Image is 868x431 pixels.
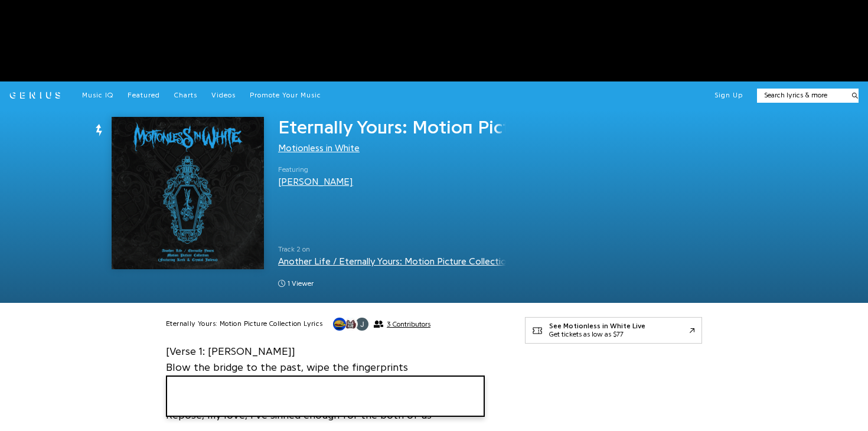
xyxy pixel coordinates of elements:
input: Search lyrics & more [757,90,845,100]
span: Promote Your Music [250,92,321,99]
a: See Motionless in White LiveGet tickets as low as $77 [525,317,702,344]
a: Videos [211,91,236,100]
a: Featured [128,91,160,100]
a: Charts [174,91,197,100]
span: Music IQ [82,92,113,99]
a: [PERSON_NAME] [278,177,353,187]
img: Cover art for Eternally Yours: Motion Picture Collection by Motionless in White [112,117,264,269]
a: Promote Your Music [250,91,321,100]
span: Eternally Yours: Motion Picture Collection [278,118,627,137]
div: Get tickets as low as $77 [549,331,645,339]
h2: Eternally Yours: Motion Picture Collection Lyrics [166,319,323,329]
a: Music IQ [82,91,113,100]
iframe: Tonefuse player [167,377,484,416]
span: Videos [211,92,236,99]
span: Featuring [278,165,353,175]
span: Track 2 on [278,244,506,254]
button: 3 Contributors [332,317,430,331]
a: Another Life / Eternally Yours: Motion Picture Collection - EP [278,257,539,266]
span: 1 viewer [278,279,314,289]
button: Sign Up [714,91,743,100]
span: 1 viewer [288,279,314,289]
a: Motionless in White [278,143,360,153]
span: Charts [174,92,197,99]
div: See Motionless in White Live [549,322,645,331]
iframe: Primis Frame [525,126,526,126]
span: 3 Contributors [387,320,430,328]
span: Featured [128,92,160,99]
